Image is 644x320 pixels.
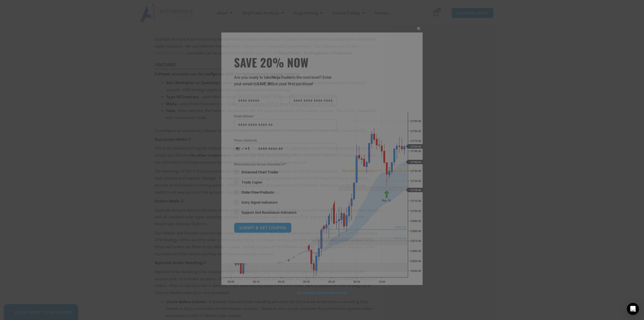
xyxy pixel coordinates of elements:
span: Entry Signal Indicators [242,200,277,205]
div: +1 [245,146,250,152]
p: Are you ready to take to the next level? Enter your email to on your first purchase! [234,74,337,87]
label: Enhanced Chart Trader [234,170,337,175]
label: Email Address [234,114,337,119]
button: SUBMIT & GET COUPON [234,223,292,233]
strong: SAVE BIG [257,82,274,86]
label: Entry Signal Indicators [234,200,337,205]
span: Enhanced Chart Trader [242,170,278,175]
div: Open Intercom Messenger [627,303,639,315]
label: Phone (Optional) [234,138,337,143]
a: No thanks, I’m not interested! [297,290,347,295]
button: Selected country [234,143,250,154]
strong: NinjaTrader [271,75,292,80]
span: Trade Copier [242,180,262,185]
span: SAVE 20% NOW [234,55,337,69]
span: Order Flow Products [242,190,274,195]
label: Trade Copier [234,180,337,185]
span: Support And Resistance Indicators [242,210,297,215]
span: What product(s) are you interested in? [234,162,337,167]
label: Support And Resistance Indicators [234,210,337,215]
label: Order Flow Products [234,190,337,195]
